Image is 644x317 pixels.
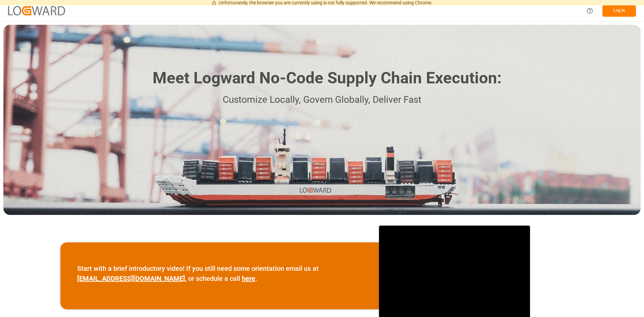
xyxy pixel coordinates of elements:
[582,3,597,18] button: Help Center
[77,263,362,284] p: Start with a brief introductory video! If you still need some orientation email us at , or schedu...
[153,66,501,90] h1: Meet Logward No-Code Supply Chain Execution:
[77,274,185,283] a: [EMAIL_ADDRESS][DOMAIN_NAME]
[602,5,636,17] button: Log In
[242,274,255,283] a: here
[143,92,501,107] p: Customize Locally, Govern Globally, Deliver Fast
[8,6,65,15] img: Logward_new_orange.png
